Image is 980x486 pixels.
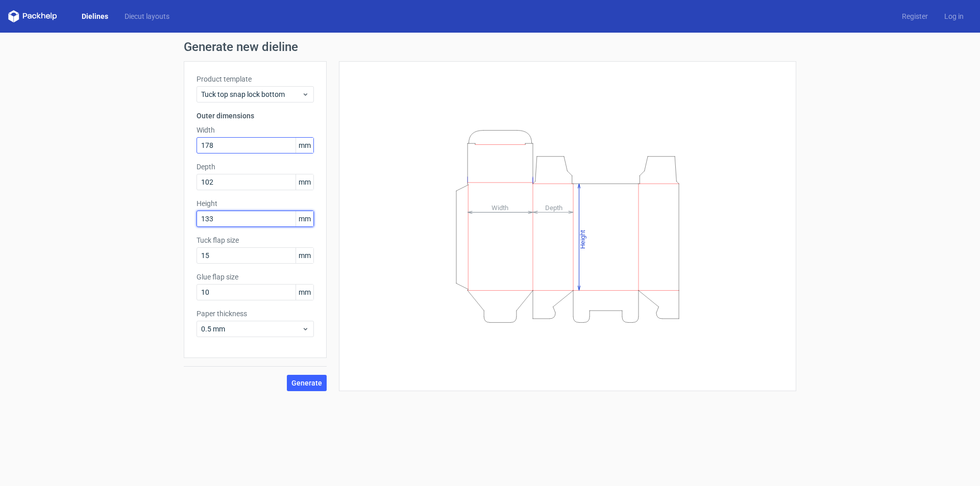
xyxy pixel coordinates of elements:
tspan: Width [492,203,508,211]
span: Tuck top snap lock bottom [201,89,302,99]
label: Depth [197,162,314,172]
span: mm [296,285,313,300]
span: mm [296,211,313,226]
label: Product template [197,74,314,84]
tspan: Depth [545,203,562,211]
label: Paper thickness [197,309,314,319]
h3: Outer dimensions [197,111,314,121]
label: Glue flap size [197,272,314,282]
a: Register [894,11,936,21]
a: Dielines [73,11,116,21]
label: Tuck flap size [197,235,314,245]
span: Generate [291,379,322,387]
label: Width [197,125,314,135]
span: mm [296,138,313,153]
a: Log in [936,11,972,21]
a: Diecut layouts [116,11,178,21]
h1: Generate new dieline [184,41,796,53]
button: Generate [287,375,327,391]
span: mm [296,248,313,263]
span: 0.5 mm [201,324,302,334]
label: Height [197,198,314,209]
span: mm [296,174,313,190]
tspan: Height [579,229,586,248]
